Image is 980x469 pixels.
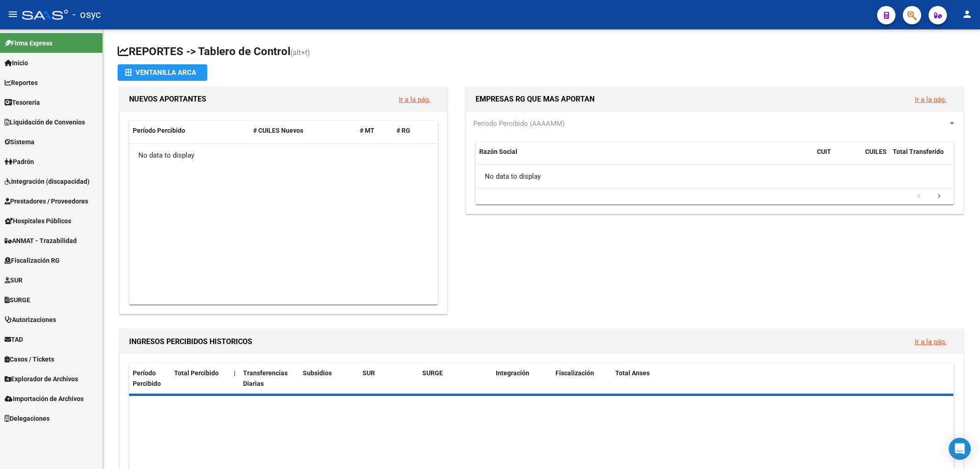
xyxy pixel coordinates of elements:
datatable-header-cell: Subsidios [299,363,359,394]
span: Subsidios [303,369,332,377]
span: SUR [5,275,23,285]
div: No data to display [476,165,953,188]
span: Fiscalización [555,369,594,377]
span: (alt+t) [290,48,310,57]
span: EMPRESAS RG QUE MAS APORTAN [476,95,595,103]
span: Firma Express [5,38,52,48]
span: Período Percibido (AAAAMM) [473,119,565,128]
button: Ir a la pág. [907,91,954,108]
span: Período Percibido [133,369,161,387]
span: Integración [496,369,529,377]
button: Ir a la pág. [907,333,954,350]
span: Período Percibido [133,127,185,134]
span: Tesorería [5,97,40,107]
datatable-header-cell: Total Anses [612,363,946,394]
span: Explorador de Archivos [5,374,78,384]
span: SURGE [422,369,443,377]
span: Total Transferido [893,148,944,155]
span: Fiscalización RG [5,255,60,266]
button: Ventanilla ARCA [118,64,207,81]
span: Integración (discapacidad) [5,176,90,186]
span: Transferencias Diarias [243,369,288,387]
datatable-header-cell: Transferencias Diarias [239,363,299,394]
mat-icon: menu [7,9,18,20]
span: Sistema [5,137,34,147]
datatable-header-cell: Fiscalización [552,363,612,394]
div: Ventanilla ARCA [125,64,200,81]
span: CUIT [817,148,831,155]
span: Total Percibido [174,369,219,377]
div: No data to display [129,144,437,167]
datatable-header-cell: Período Percibido [129,121,249,141]
datatable-header-cell: SURGE [419,363,492,394]
datatable-header-cell: # RG [393,121,430,141]
datatable-header-cell: Total Percibido [170,363,230,394]
a: Ir a la pág. [399,96,431,104]
datatable-header-cell: | [230,363,239,394]
datatable-header-cell: Razón Social [476,142,813,172]
span: Prestadores / Proveedores [5,196,88,206]
span: SURGE [5,295,30,305]
span: TAD [5,334,23,345]
span: NUEVOS APORTANTES [129,95,206,103]
datatable-header-cell: Período Percibido [129,363,170,394]
span: Inicio [5,58,28,68]
datatable-header-cell: Total Transferido [889,142,953,172]
span: INGRESOS PERCIBIDOS HISTORICOS [129,337,252,346]
div: Open Intercom Messenger [949,438,971,460]
span: Autorizaciones [5,315,56,325]
span: # MT [360,127,374,134]
span: Hospitales Públicos [5,216,71,226]
a: Ir a la pág. [915,96,946,104]
span: Casos / Tickets [5,354,54,364]
h1: REPORTES -> Tablero de Control [118,44,965,60]
button: Ir a la pág. [391,91,438,108]
a: Ir a la pág. [915,338,946,346]
datatable-header-cell: # MT [356,121,393,141]
datatable-header-cell: SUR [359,363,419,394]
span: # CUILES Nuevos [253,127,303,134]
span: # RG [397,127,410,134]
mat-icon: person [962,9,973,20]
span: Padrón [5,157,34,167]
span: - osyc [73,5,101,25]
span: Total Anses [615,369,650,377]
span: ANMAT - Trazabilidad [5,236,77,246]
span: Reportes [5,78,38,88]
span: CUILES [865,148,887,155]
datatable-header-cell: Integración [492,363,552,394]
a: go to next page [930,192,948,202]
a: go to previous page [910,192,928,202]
span: SUR [363,369,375,377]
span: Razón Social [479,148,517,155]
span: | [234,369,236,377]
span: Liquidación de Convenios [5,117,85,127]
span: Delegaciones [5,413,50,424]
datatable-header-cell: CUILES [861,142,889,172]
span: Importación de Archivos [5,394,84,404]
datatable-header-cell: CUIT [813,142,861,172]
datatable-header-cell: # CUILES Nuevos [249,121,356,141]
